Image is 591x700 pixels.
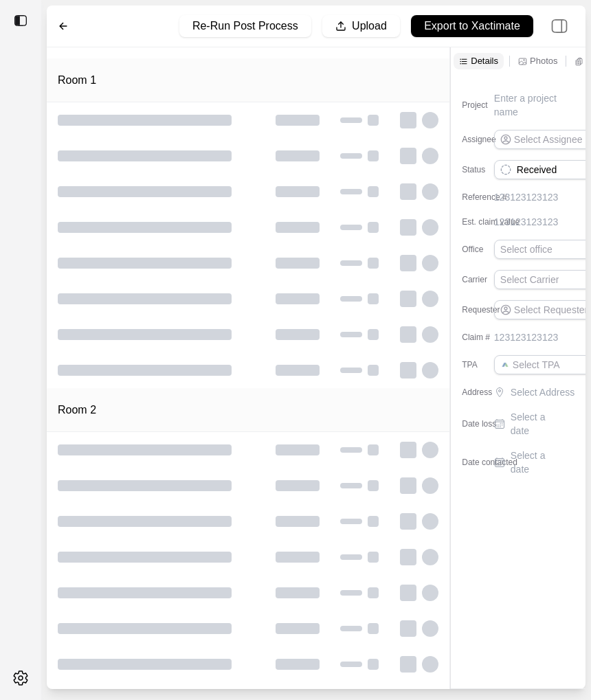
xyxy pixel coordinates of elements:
[192,19,298,34] p: Re-Run Post Process
[14,14,27,27] img: toggle sidebar
[494,215,558,229] p: 123123123123
[179,15,311,37] button: Re-Run Post Process
[462,244,531,255] label: Office
[424,19,520,34] p: Export to Xactimate
[511,449,558,476] p: Select a date
[462,387,531,398] label: Address
[511,410,558,438] p: Select a date
[462,164,531,175] label: Status
[462,192,531,203] label: Reference #
[58,72,96,89] h1: Room 1
[471,55,498,67] p: Details
[411,15,533,37] button: Export to Xactimate
[530,55,557,67] p: Photos
[494,190,558,204] p: 123123123123
[462,274,531,285] label: Carrier
[462,457,531,468] label: Date contacted
[322,15,400,37] button: Upload
[462,134,531,145] label: Assignee
[544,11,575,41] img: right-panel.svg
[462,216,531,227] label: Est. claim value
[352,19,387,34] p: Upload
[494,91,558,119] p: Enter a project name
[494,330,558,344] p: 123123123123
[58,402,96,418] h1: Room 2
[462,304,531,315] label: Requester
[462,359,531,370] label: TPA
[462,100,531,111] label: Project
[462,418,531,429] label: Date loss
[462,332,531,343] label: Claim #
